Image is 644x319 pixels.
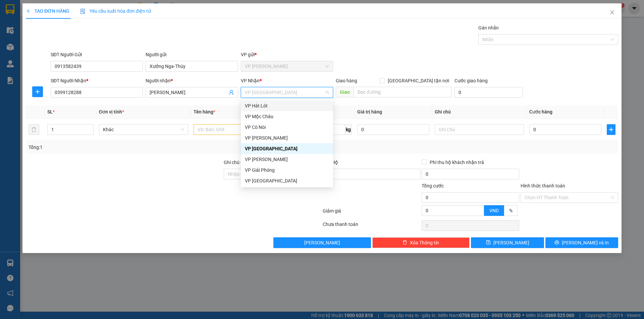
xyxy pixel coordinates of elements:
span: Tổng cước [422,183,444,188]
span: Giá trị hàng [357,109,382,114]
div: VP Giải Phóng [245,166,329,174]
button: delete [29,124,39,135]
span: save [486,240,491,245]
div: VP gửi [241,51,333,58]
span: plus [607,127,615,132]
button: printer[PERSON_NAME] và In [545,237,618,248]
input: Ghi chú đơn hàng [224,169,321,179]
div: Người nhận [146,77,238,84]
div: VP Cò Nòi [241,122,333,133]
input: 0 [357,124,429,135]
span: Thu Hộ [323,160,338,165]
div: VP [PERSON_NAME] [245,134,329,142]
div: VP [GEOGRAPHIC_DATA] [245,145,329,152]
span: Khác [103,125,184,135]
input: Ghi Chú [435,124,524,135]
span: Giao [336,87,354,97]
span: [PERSON_NAME] [304,239,340,246]
span: user-add [229,90,234,95]
div: VP [GEOGRAPHIC_DATA] [245,177,329,184]
div: VP [PERSON_NAME] [245,156,329,163]
span: VND [489,208,499,213]
button: plus [32,86,43,97]
span: VP Gia Lâm [245,61,329,71]
span: Yêu cầu xuất hóa đơn điện tử [80,8,151,14]
div: VP Hát Lót [245,102,329,109]
span: SL [47,109,53,114]
span: Tên hàng [194,109,215,114]
div: VP Pa Háng [241,133,333,143]
span: Cước hàng [529,109,552,114]
div: Giảm giá [322,207,421,219]
div: VP Yên Nghĩa [241,175,333,186]
div: VP Thanh Xuân [241,154,333,165]
label: Ghi chú đơn hàng [224,160,261,165]
div: VP Mộc Châu [241,111,333,122]
button: [PERSON_NAME] [273,237,371,248]
label: Hình thức thanh toán [521,183,565,188]
img: icon [80,9,86,14]
div: VP Cò Nòi [245,124,329,131]
button: plus [607,124,615,135]
span: TẠO ĐƠN HÀNG [26,8,69,14]
span: Đơn vị tính [99,109,124,114]
div: Tổng: 1 [29,144,249,151]
span: [PERSON_NAME] và In [562,239,609,246]
span: kg [345,124,352,135]
span: plus [26,9,31,13]
button: save[PERSON_NAME] [471,237,544,248]
label: Cước giao hàng [454,78,488,83]
span: close [609,10,615,15]
th: Ghi chú [432,105,527,118]
span: VP Nhận [241,78,260,83]
input: VD: Bàn, Ghế [194,124,283,135]
span: Giao hàng [336,78,357,83]
div: VP Giải Phóng [241,165,333,175]
div: VP Mộc Châu [245,113,329,120]
span: Phí thu hộ khách nhận trả [427,159,487,166]
span: % [509,208,513,213]
span: printer [554,240,559,245]
span: [PERSON_NAME] [493,239,529,246]
input: Dọc đường [354,87,452,97]
span: plus [33,89,43,94]
div: Người gửi [146,51,238,58]
span: VP Yên Châu [245,87,329,97]
div: VP Yên Châu [241,143,333,154]
span: delete [402,240,407,245]
button: deleteXóa Thông tin [372,237,470,248]
label: Gán nhãn [478,25,499,30]
div: SĐT Người Gửi [51,51,143,58]
button: Close [603,3,622,22]
div: VP Hát Lót [241,100,333,111]
span: [GEOGRAPHIC_DATA] tận nơi [385,77,452,84]
div: SĐT Người Nhận [51,77,143,84]
span: Xóa Thông tin [410,239,439,246]
input: Cước giao hàng [454,87,523,98]
div: Chưa thanh toán [322,221,421,232]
